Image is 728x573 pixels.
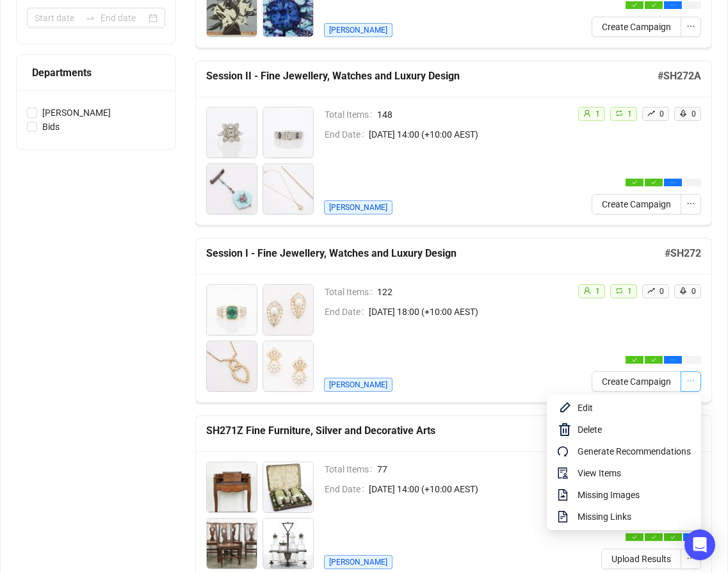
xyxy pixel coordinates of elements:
span: to [85,13,95,23]
span: Generate Recommendations [578,444,691,458]
span: 0 [659,109,664,118]
a: Session I - Fine Jewellery, Watches and Luxury Design#SH272Total Items122End Date[DATE] 18:00 (+1... [195,238,712,403]
h5: # SH272 [665,246,701,261]
span: View Items [578,466,691,480]
img: svg+xml;base64,PHN2ZyB4bWxucz0iaHR0cDovL3d3dy53My5vcmcvMjAwMC9zdmciIHhtbG5zOnhsaW5rPSJodHRwOi8vd3... [557,422,572,437]
span: check [651,535,656,540]
h5: # SH272A [658,69,701,84]
span: file-text [557,509,572,524]
h5: Session II - Fine Jewellery, Watches and Luxury Design [206,69,658,84]
span: rise [647,287,655,295]
img: 303_1.jpg [263,164,313,214]
span: Delete [578,423,691,437]
span: End Date [325,127,369,141]
span: check [632,180,637,185]
span: check [651,357,656,362]
a: Session II - Fine Jewellery, Watches and Luxury Design#SH272ATotal Items148End Date[DATE] 14:00 (... [195,61,712,225]
img: 102_1.jpg [207,341,257,391]
span: Create Campaign [602,197,671,211]
span: swap-right [85,13,95,23]
span: check [632,535,637,540]
span: rise [647,109,655,117]
h5: Session I - Fine Jewellery, Watches and Luxury Design [206,246,665,261]
img: 301_1.jpg [263,108,313,157]
span: 77 [377,462,578,476]
span: user [583,109,591,117]
span: retweet [615,287,623,295]
span: [PERSON_NAME] [324,200,392,214]
span: [PERSON_NAME] [324,555,392,569]
img: 100_1.jpg [207,285,257,335]
input: Start date [35,11,80,25]
span: Upload Results [611,552,671,566]
span: ellipsis [686,199,695,208]
button: Create Campaign [592,17,681,37]
span: 0 [692,109,696,118]
span: rocket [679,287,687,295]
span: check [651,3,656,8]
span: ellipsis [670,357,675,362]
span: check [632,3,637,8]
span: Edit [578,401,691,415]
span: 148 [377,108,578,122]
span: Create Campaign [602,20,671,34]
h5: SH271Z Fine Furniture, Silver and Decorative Arts [206,423,658,439]
span: [DATE] 14:00 (+10:00 AEST) [369,482,578,496]
span: 0 [692,287,696,296]
img: 2_1.jpg [263,462,313,512]
div: Open Intercom Messenger [684,529,715,560]
span: [DATE] 18:00 (+10:00 AEST) [369,305,578,319]
input: End date [101,11,146,25]
span: 1 [595,287,600,296]
span: audit [557,465,572,481]
img: 1_1.jpg [207,462,257,512]
span: Total Items [325,462,377,476]
span: [DATE] 14:00 (+10:00 AEST) [369,127,578,141]
span: rocket [679,109,687,117]
span: check [670,535,675,540]
span: redo [557,444,572,459]
span: ellipsis [670,3,675,8]
span: retweet [615,109,623,117]
button: Upload Results [601,549,681,569]
img: 302_1.jpg [207,164,257,214]
span: Total Items [325,108,377,122]
button: Create Campaign [592,194,681,214]
span: file-image [557,487,572,503]
span: [PERSON_NAME] [37,106,116,120]
span: Missing Links [578,510,691,524]
img: 103_1.jpg [263,341,313,391]
span: ellipsis [686,376,695,385]
span: [PERSON_NAME] [324,378,392,392]
span: Total Items [325,285,377,299]
span: ellipsis [670,180,675,185]
span: 122 [377,285,578,299]
span: Bids [37,120,65,134]
img: 3_1.jpg [207,519,257,569]
span: 1 [627,109,632,118]
span: End Date [325,305,369,319]
span: Create Campaign [602,375,671,389]
span: user [583,287,591,295]
span: check [651,180,656,185]
img: 4_1.jpg [263,519,313,569]
span: 1 [595,109,600,118]
img: 101_1.jpg [263,285,313,335]
button: Create Campaign [592,371,681,392]
div: Departments [32,65,160,81]
span: 1 [627,287,632,296]
img: svg+xml;base64,PHN2ZyB4bWxucz0iaHR0cDovL3d3dy53My5vcmcvMjAwMC9zdmciIHhtbG5zOnhsaW5rPSJodHRwOi8vd3... [557,400,572,416]
span: Missing Images [578,488,691,502]
span: End Date [325,482,369,496]
span: [PERSON_NAME] [324,23,392,37]
span: ellipsis [686,22,695,31]
span: check [632,357,637,362]
img: 300_1.jpg [207,108,257,157]
span: 0 [659,287,664,296]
